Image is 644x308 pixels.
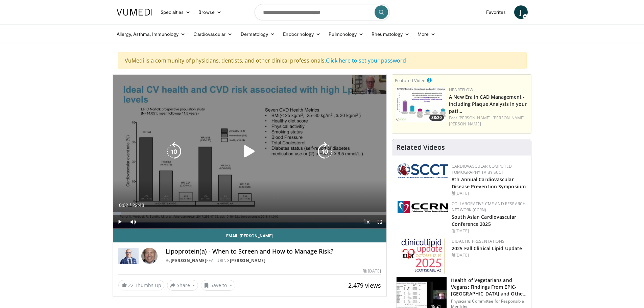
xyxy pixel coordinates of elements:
a: Cardiovascular [189,27,236,41]
button: Playback Rate [359,215,373,229]
a: South Asian Cardiovascular Conference 2025 [452,214,516,227]
button: Share [167,280,198,291]
span: 0:02 [119,203,128,208]
button: Fullscreen [373,215,386,229]
button: Play [113,215,126,229]
a: More [413,27,439,41]
a: J [514,5,528,19]
img: 51a70120-4f25-49cc-93a4-67582377e75f.png.150x105_q85_autocrop_double_scale_upscale_version-0.2.png [398,163,448,178]
img: Dr. Robert S. Rosenson [118,248,139,264]
a: Collaborative CME and Research Network (CCRN) [452,201,526,213]
div: [DATE] [452,228,526,234]
img: d65bce67-f81a-47c5-b47d-7b8806b59ca8.jpg.150x105_q85_autocrop_double_scale_upscale_version-0.2.jpg [401,238,445,274]
a: Browse [194,5,225,19]
div: [DATE] [363,268,381,274]
a: Specialties [157,5,195,19]
a: Endocrinology [279,27,325,41]
a: 22 Thumbs Up [118,280,164,290]
a: 2025 Fall Clinical Lipid Update [452,245,522,252]
div: [DATE] [452,190,526,196]
input: Search topics, interventions [255,4,390,20]
a: Cardiovascular Computed Tomography TV by SCCT [452,163,512,175]
span: 38:20 [429,115,444,121]
img: Avatar [141,248,158,264]
img: a04ee3ba-8487-4636-b0fb-5e8d268f3737.png.150x105_q85_autocrop_double_scale_upscale_version-0.2.png [398,201,448,213]
video-js: Video Player [113,75,387,229]
a: 8th Annual Cardiovascular Disease Prevention Symposium [452,176,526,190]
a: Click here to set your password [326,57,406,64]
h4: Lipoprotein(a) - When to Screen and How to Manage Risk? [166,248,381,255]
div: Feat. [449,115,528,127]
a: [PERSON_NAME] [230,258,266,263]
a: 38:20 [395,87,446,122]
div: By FEATURING [166,258,381,264]
a: Email [PERSON_NAME] [113,229,387,242]
a: Rheumatology [367,27,413,41]
span: / [130,203,131,208]
a: [PERSON_NAME], [493,115,526,121]
h3: Health of Vegetarians and Vegans: Findings From EPIC-[GEOGRAPHIC_DATA] and Othe… [451,277,527,297]
a: Dermatology [237,27,279,41]
div: Progress Bar [113,212,387,215]
img: VuMedi Logo [117,9,152,16]
img: 738d0e2d-290f-4d89-8861-908fb8b721dc.150x105_q85_crop-smart_upscale.jpg [395,87,446,122]
a: [PERSON_NAME] [449,121,481,127]
a: Heartflow [449,87,473,93]
span: 22 [128,282,134,288]
span: 2,479 views [348,281,381,289]
a: Favorites [482,5,510,19]
button: Mute [126,215,140,229]
div: VuMedi is a community of physicians, dentists, and other clinical professionals. [118,52,527,69]
a: [PERSON_NAME], [458,115,492,121]
div: Didactic Presentations [452,238,526,244]
h4: Related Videos [396,143,445,151]
a: Pulmonology [325,27,367,41]
span: 22:48 [132,203,144,208]
a: Allergy, Asthma, Immunology [113,27,190,41]
div: [DATE] [452,252,526,258]
button: Save to [201,280,235,291]
a: [PERSON_NAME] [171,258,207,263]
small: Featured Video [395,77,426,84]
a: A New Era in CAD Management - including Plaque Analysis in your pati… [449,94,527,114]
